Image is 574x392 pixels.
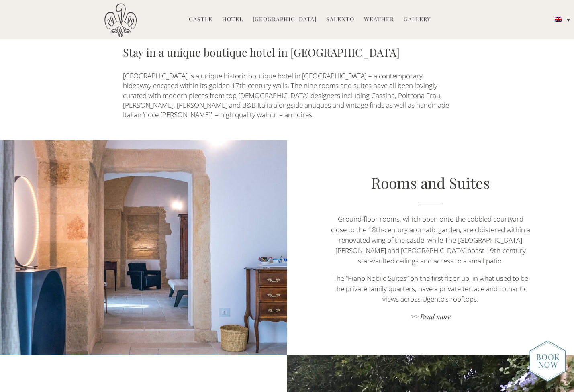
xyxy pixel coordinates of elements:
[104,3,137,37] img: Castello di Ugento
[123,71,451,120] p: [GEOGRAPHIC_DATA] is a unique historic boutique hotel in [GEOGRAPHIC_DATA] – a contemporary hidea...
[330,273,531,304] p: The “Piano Nobile Suites” on the first floor up, in what used to be the private family quarters, ...
[326,15,354,24] a: Salento
[330,312,531,323] a: >> Read more
[222,15,243,24] a: Hotel
[555,17,562,22] img: English
[529,340,566,382] img: new-booknow.png
[253,15,317,24] a: [GEOGRAPHIC_DATA]
[364,15,394,24] a: Weather
[404,15,431,24] a: Gallery
[371,173,490,192] a: Rooms and Suites
[189,15,212,24] a: Castle
[330,214,531,266] p: Ground-floor rooms, which open onto the cobbled courtyard close to the 18th-century aromatic gard...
